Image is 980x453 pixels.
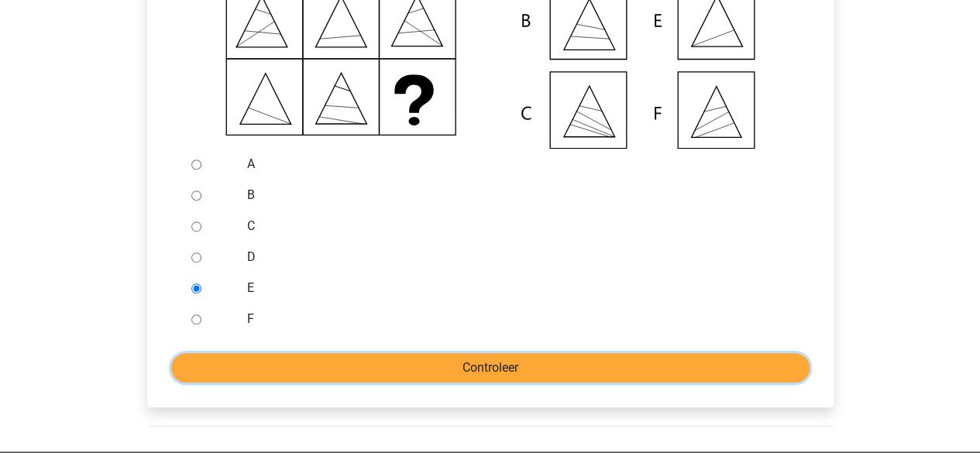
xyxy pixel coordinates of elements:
[247,186,783,204] label: B
[247,310,783,328] label: F
[247,217,783,235] label: C
[247,155,783,173] label: A
[247,279,783,297] label: E
[247,248,783,266] label: D
[171,353,810,383] input: Controleer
